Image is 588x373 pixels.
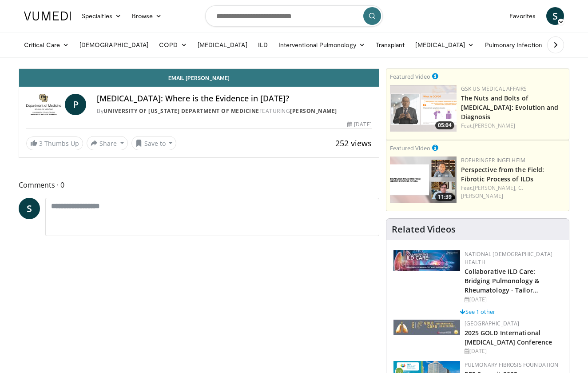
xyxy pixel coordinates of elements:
[465,361,559,369] a: Pulmonary Fibrosis Foundation
[65,94,86,115] a: P
[473,122,515,129] a: [PERSON_NAME]
[97,107,371,115] div: By FEATURING
[461,94,559,121] a: The Nuts and Bolts of [MEDICAL_DATA]: Evolution and Diagnosis
[390,144,430,152] small: Featured Video
[546,7,564,25] a: S
[410,36,479,54] a: [MEDICAL_DATA]
[465,296,562,304] div: [DATE]
[461,184,565,200] div: Feat.
[465,329,552,346] a: 2025 GOLD International [MEDICAL_DATA] Conference
[131,136,177,150] button: Save to
[473,184,516,192] a: [PERSON_NAME],
[461,165,544,183] a: Perspective from the Field: Fibrotic Process of ILDs
[390,156,457,203] img: 0d260a3c-dea8-4d46-9ffd-2859801fb613.png.150x105_q85_crop-smart_upscale.png
[390,85,457,132] a: 05:04
[76,7,127,25] a: Specialties
[461,156,525,164] a: Boehringer Ingelheim
[461,122,565,130] div: Feat.
[19,69,379,87] a: Email [PERSON_NAME]
[392,224,456,235] h4: Related Videos
[390,85,457,132] img: ee063798-7fd0-40de-9666-e00bc66c7c22.png.150x105_q85_crop-smart_upscale.png
[127,7,167,25] a: Browse
[19,198,40,219] a: S
[19,36,74,54] a: Critical Care
[24,12,71,20] img: VuMedi Logo
[19,179,379,191] span: Comments 0
[97,94,371,104] h4: [MEDICAL_DATA]: Where is the Evidence in [DATE]?
[504,7,541,25] a: Favorites
[103,107,259,115] a: University of [US_STATE] Department of Medicine
[347,120,371,128] div: [DATE]
[461,85,527,92] a: GSK US Medical Affairs
[435,121,454,129] span: 05:04
[26,136,83,150] a: 3 Thumbs Up
[87,136,128,150] button: Share
[74,36,154,54] a: [DEMOGRAPHIC_DATA]
[435,193,454,201] span: 11:39
[335,138,372,148] span: 252 views
[393,250,460,271] img: 7e341e47-e122-4d5e-9c74-d0a8aaff5d49.jpg.150x105_q85_autocrop_double_scale_upscale_version-0.2.jpg
[465,320,520,327] a: [GEOGRAPHIC_DATA]
[273,36,370,54] a: Interventional Pulmonology
[390,156,457,203] a: 11:39
[465,347,562,355] div: [DATE]
[154,36,192,54] a: COPD
[465,267,539,294] a: Collaborative ILD Care: Bridging Pulmonology & Rheumatology - Tailor…
[370,36,410,54] a: Transplant
[39,139,43,148] span: 3
[205,5,383,27] input: Search topics, interventions
[192,36,253,54] a: [MEDICAL_DATA]
[390,72,430,80] small: Featured Video
[26,94,61,115] img: University of Colorado Department of Medicine
[460,308,495,316] a: See 1 other
[480,36,556,54] a: Pulmonary Infection
[290,107,337,115] a: [PERSON_NAME]
[461,184,523,200] a: C. [PERSON_NAME]
[465,250,553,266] a: National [DEMOGRAPHIC_DATA] Health
[253,36,273,54] a: ILD
[393,320,460,335] img: 29f03053-4637-48fc-b8d3-cde88653f0ec.jpeg.150x105_q85_autocrop_double_scale_upscale_version-0.2.jpg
